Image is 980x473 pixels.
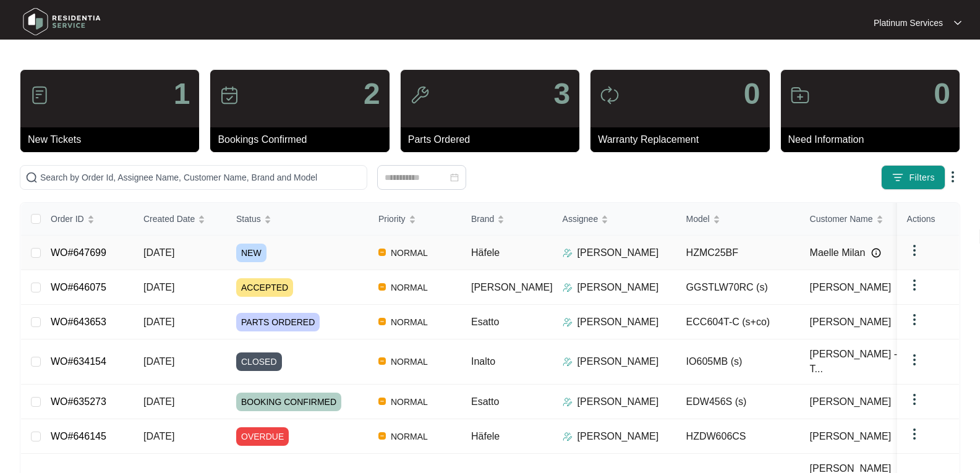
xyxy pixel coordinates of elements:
[810,212,873,226] span: Customer Name
[897,203,959,236] th: Actions
[51,356,106,367] a: WO#634154
[800,203,924,236] th: Customer Name
[461,203,553,236] th: Brand
[686,212,710,226] span: Model
[471,317,499,327] span: Esatto
[790,85,810,105] img: icon
[471,396,499,407] span: Esatto
[577,280,659,295] p: [PERSON_NAME]
[577,394,659,409] p: [PERSON_NAME]
[907,427,922,441] img: dropdown arrow
[907,243,922,258] img: dropdown arrow
[553,203,676,236] th: Assignee
[143,282,174,292] span: [DATE]
[810,245,866,260] span: Maelle Milan
[577,429,659,444] p: [PERSON_NAME]
[471,212,494,226] span: Brand
[143,396,174,407] span: [DATE]
[907,352,922,367] img: dropdown arrow
[378,318,386,325] img: Vercel Logo
[563,248,573,258] img: Assigner Icon
[563,283,573,292] img: Assigner Icon
[219,85,239,105] img: icon
[892,171,904,184] img: filter icon
[553,79,570,109] p: 3
[909,171,935,184] span: Filters
[236,244,266,262] span: NEW
[364,79,380,109] p: 2
[577,354,659,369] p: [PERSON_NAME]
[810,394,892,409] span: [PERSON_NAME]
[51,431,106,441] a: WO#646145
[378,283,386,291] img: Vercel Logo
[51,212,84,226] span: Order ID
[25,171,38,184] img: search-icon
[378,357,386,365] img: Vercel Logo
[563,212,599,226] span: Assignee
[676,419,800,454] td: HZDW606CS
[378,212,406,226] span: Priority
[51,282,106,292] a: WO#646075
[143,212,195,226] span: Created Date
[471,282,553,292] span: [PERSON_NAME]
[907,312,922,327] img: dropdown arrow
[471,431,500,441] span: Häfele
[676,385,800,419] td: EDW456S (s)
[218,132,389,147] p: Bookings Confirmed
[563,432,573,441] img: Assigner Icon
[563,317,573,327] img: Assigner Icon
[378,432,386,440] img: Vercel Logo
[874,17,943,29] p: Platinum Services
[386,394,433,409] span: NORMAL
[810,347,908,377] span: [PERSON_NAME] - T...
[386,245,433,260] span: NORMAL
[41,203,134,236] th: Order ID
[471,356,495,367] span: Inalto
[174,79,190,109] p: 1
[954,20,961,26] img: dropdown arrow
[676,339,800,385] td: IO605MB (s)
[907,392,922,407] img: dropdown arrow
[676,236,800,270] td: HZMC25BF
[945,169,960,184] img: dropdown arrow
[143,247,174,258] span: [DATE]
[236,427,289,446] span: OVERDUE
[386,280,433,295] span: NORMAL
[51,396,106,407] a: WO#635273
[226,203,369,236] th: Status
[676,203,800,236] th: Model
[30,85,49,105] img: icon
[51,247,106,258] a: WO#647699
[386,315,433,330] span: NORMAL
[236,212,261,226] span: Status
[744,79,761,109] p: 0
[810,429,892,444] span: [PERSON_NAME]
[378,398,386,405] img: Vercel Logo
[881,165,945,190] button: filter iconFilters
[907,278,922,292] img: dropdown arrow
[676,270,800,305] td: GGSTLW70RC (s)
[871,248,881,258] img: Info icon
[810,315,892,330] span: [PERSON_NAME]
[386,429,433,444] span: NORMAL
[788,132,960,147] p: Need Information
[51,317,106,327] a: WO#643653
[236,278,293,297] span: ACCEPTED
[143,356,174,367] span: [DATE]
[236,313,320,331] span: PARTS ORDERED
[408,132,579,147] p: Parts Ordered
[236,393,341,411] span: BOOKING CONFIRMED
[577,315,659,330] p: [PERSON_NAME]
[810,280,892,295] span: [PERSON_NAME]
[577,245,659,260] p: [PERSON_NAME]
[19,3,105,40] img: residentia service logo
[28,132,199,147] p: New Tickets
[143,431,174,441] span: [DATE]
[676,305,800,339] td: ECC604T-C (s+co)
[236,352,282,371] span: CLOSED
[386,354,433,369] span: NORMAL
[600,85,620,105] img: icon
[143,317,174,327] span: [DATE]
[369,203,461,236] th: Priority
[40,171,362,184] input: Search by Order Id, Assignee Name, Customer Name, Brand and Model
